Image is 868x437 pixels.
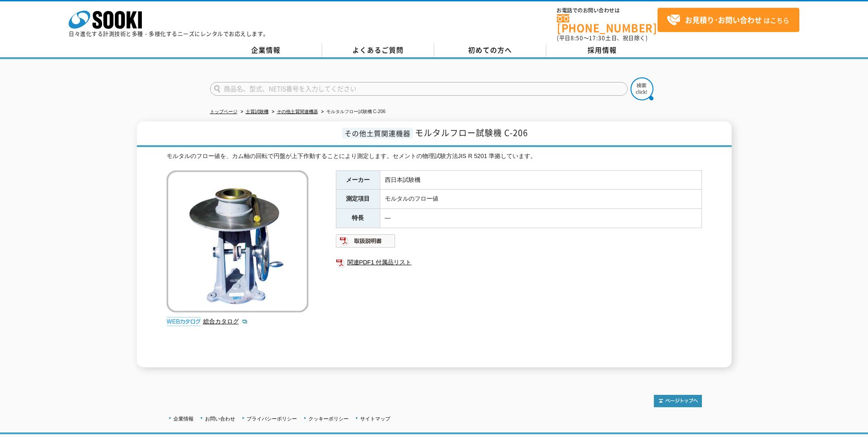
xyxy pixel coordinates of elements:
[342,128,413,138] span: その他土質関連機器
[658,8,799,32] a: お見積り･お問い合わせはこちら
[210,82,628,96] input: 商品名、型式、NETIS番号を入力してください
[336,234,396,248] img: 取扱説明書
[380,209,701,228] td: ―
[322,44,434,57] a: よくあるご質問
[336,190,380,209] th: 測定項目
[308,416,349,421] a: クッキーポリシー
[336,209,380,228] th: 特長
[571,34,583,42] span: 8:50
[210,109,237,114] a: トップページ
[557,34,647,42] span: (平日 ～ 土日、祝日除く)
[631,77,653,100] img: btn_search.png
[546,44,658,57] a: 採用情報
[380,170,701,190] td: 西日本試験機
[557,14,658,33] a: [PHONE_NUMBER]
[380,190,701,209] td: モルタルのフロー値
[210,44,322,57] a: 企業情報
[589,34,605,42] span: 17:30
[277,109,318,114] a: その他土質関連機器
[360,416,390,421] a: サイトマップ
[167,152,702,161] div: モルタルのフロー値を、カム軸の回転で円盤が上下作動することにより測定します。セメントの物理試験方法JIS R 5201 準拠しています。
[468,45,512,55] span: 初めての方へ
[173,416,194,421] a: 企業情報
[336,170,380,190] th: メーカー
[434,44,546,57] a: 初めての方へ
[167,317,201,326] img: webカタログ
[319,107,386,117] li: モルタルフロー試験機 C-206
[557,8,658,13] span: お電話でのお問い合わせは
[167,170,308,312] img: モルタルフロー試験機 C-206
[336,240,396,246] a: 取扱説明書
[203,318,248,325] a: 総合カタログ
[247,416,297,421] a: プライバシーポリシー
[336,257,702,268] a: 関連PDF1 付属品リスト
[69,31,269,37] p: 日々進化する計測技術と多種・多様化するニーズにレンタルでお応えします。
[654,395,702,407] img: トップページへ
[667,13,789,27] span: はこちら
[205,416,235,421] a: お問い合わせ
[685,14,762,25] strong: お見積り･お問い合わせ
[415,126,528,139] span: モルタルフロー試験機 C-206
[246,109,269,114] a: 土質試験機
